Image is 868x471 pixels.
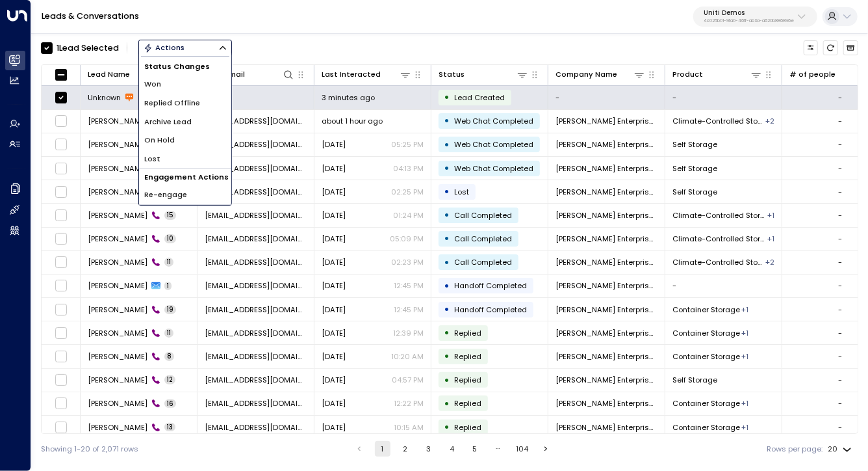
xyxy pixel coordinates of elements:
[322,304,346,315] span: Sep 17, 2025
[138,40,232,55] div: Button group with a nested menu
[665,275,782,297] td: -
[88,375,147,385] span: Guy Easterling
[454,210,512,221] span: Call Completed
[390,234,424,244] p: 05:09 PM
[322,210,346,221] span: Sep 23, 2025
[704,9,794,17] p: Uniti Demos
[672,116,764,126] span: Climate-Controlled Storage
[444,112,450,129] div: •
[55,138,68,151] span: Toggle select row
[88,351,147,362] span: Guy Easterling
[672,234,766,244] span: Climate-Controlled Storage
[555,187,657,197] span: Johnson Enterprises
[789,68,836,81] div: # of people
[672,187,717,197] span: Self Storage
[555,210,657,221] span: Johnson Enterprises
[843,40,858,55] button: Archived Leads
[322,68,411,81] div: Last Interacted
[555,328,657,338] span: Johnson Enterprises
[391,351,424,362] p: 10:20 AM
[198,86,314,109] td: -
[839,398,843,409] div: -
[839,163,843,174] div: -
[741,328,748,338] div: Self Storage
[839,187,843,197] div: -
[454,398,481,409] span: Replied
[454,375,481,385] span: Replied
[205,187,307,197] span: guy@getuniti.com
[767,444,823,455] label: Rows per page:
[839,234,843,244] div: -
[454,280,527,291] span: Handoff Completed
[421,441,437,457] button: Go to page 3
[555,280,657,291] span: Johnson Enterprises
[454,351,481,362] span: Replied
[467,441,483,457] button: Go to page 5
[88,68,177,81] div: Lead Name
[444,159,450,177] div: •
[394,422,424,433] p: 10:15 AM
[391,139,424,150] p: 05:25 PM
[205,139,307,150] span: guy@getuniti.com
[205,375,307,385] span: guy@getuniti.com
[765,257,774,267] div: Container Storage,Self Storage
[672,375,717,385] span: Self Storage
[205,328,307,338] span: guy@getuniti.com
[490,441,505,457] div: …
[394,304,424,315] p: 12:45 PM
[164,375,175,384] span: 12
[88,234,147,244] span: Guy Easterling
[55,373,68,386] span: Toggle select row
[555,68,617,81] div: Company Name
[454,116,533,126] span: Web Chat Completed
[839,116,843,126] div: -
[804,40,819,55] button: Customize
[88,68,130,81] div: Lead Name
[55,421,68,434] span: Toggle select row
[144,116,192,128] span: Archive Lead
[144,98,200,109] span: Replied Offline
[205,116,307,126] span: guy@getuniti.com
[741,304,748,315] div: Self Storage
[444,88,450,106] div: •
[672,139,717,150] span: Self Storage
[741,351,748,362] div: Self Storage
[205,398,307,409] span: guy@getuniti.com
[672,351,740,362] span: Container Storage
[555,398,657,409] span: Johnson Enterprises
[139,59,231,75] h1: Status Changes
[322,351,346,362] span: Sep 16, 2025
[88,257,147,267] span: Guy Easterling
[444,277,450,295] div: •
[444,324,450,342] div: •
[555,351,657,362] span: Johnson Enterprises
[665,86,782,109] td: -
[164,305,176,314] span: 19
[88,280,147,291] span: Guy Easterling
[322,116,383,126] span: about 1 hour ago
[144,135,175,146] span: On Hold
[322,163,346,174] span: Oct 01, 2025
[839,375,843,385] div: -
[672,68,762,81] div: Product
[41,444,138,455] div: Showing 1-20 of 2,071 rows
[839,139,843,150] div: -
[393,328,424,338] p: 12:39 PM
[164,352,174,361] span: 8
[555,68,645,81] div: Company Name
[454,139,533,150] span: Web Chat Completed
[767,234,774,244] div: Self Storage
[322,398,346,409] span: Aug 28, 2025
[839,257,843,267] div: -
[164,234,176,243] span: 10
[88,92,121,103] span: Unknown
[55,303,68,316] span: Toggle select row
[205,210,307,221] span: guy@getuniti.com
[454,257,512,267] span: Call Completed
[839,280,843,291] div: -
[555,234,657,244] span: Johnson Enterprises
[322,68,381,81] div: Last Interacted
[823,40,838,55] span: Refresh
[555,257,657,267] span: Johnson Enterprises
[205,68,294,81] div: Lead Email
